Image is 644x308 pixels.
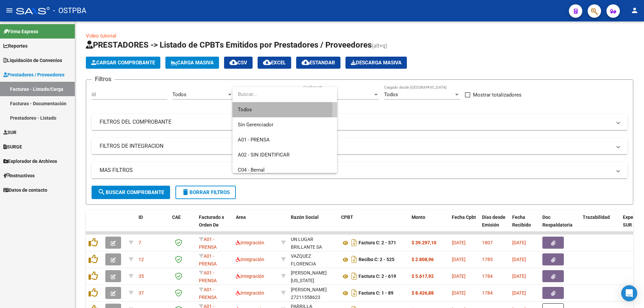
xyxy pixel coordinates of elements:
span: Sin Gerenciador [238,122,273,128]
span: A02 - SIN IDENTIFICAR [238,152,289,158]
div: Open Intercom Messenger [621,285,637,301]
span: Todos [238,102,332,117]
span: C04 - Bernal [238,167,265,173]
span: A01 - PRENSA [238,137,270,143]
input: dropdown search [232,87,332,102]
